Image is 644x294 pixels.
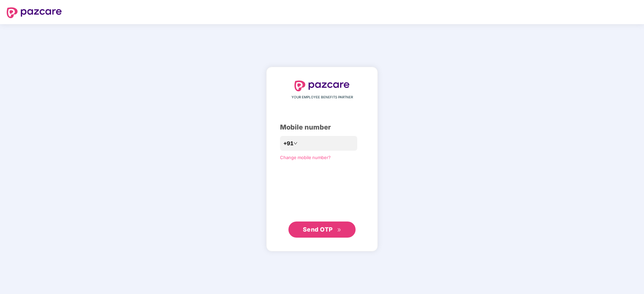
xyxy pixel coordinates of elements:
[293,141,297,145] span: down
[288,222,356,238] button: Send OTPdouble-right
[283,139,293,148] span: +91
[337,228,341,232] span: double-right
[280,155,331,160] a: Change mobile number?
[280,122,364,133] div: Mobile number
[7,7,62,18] img: logo
[303,226,333,233] span: Send OTP
[294,81,350,91] img: logo
[291,95,353,100] span: YOUR EMPLOYEE BENEFITS PARTNER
